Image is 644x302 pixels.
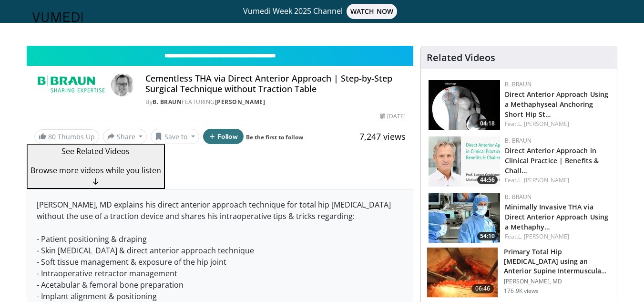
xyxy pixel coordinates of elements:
a: Minimally Invasive THA via Direct Anterior Approach Using a Methaphy… [505,202,608,231]
a: Be the first to follow [246,133,303,141]
a: [PERSON_NAME] [215,98,266,106]
span: 7,247 views [359,131,406,142]
h4: Cementless THA via Direct Anterior Approach | Step-by-Step Surgical Technique without Traction Table [145,73,406,94]
h3: Direct Anterior Approach in Clinical Practice | Benefits & Challenges [505,145,609,175]
img: 1c5368dc-c182-440c-96a2-ffbadccbea29.150x105_q85_crop-smart_upscale.jpg [429,193,500,243]
a: Direct Anterior Approach Using a Methaphyseal Anchoring Short Hip St… [505,90,608,119]
p: [PERSON_NAME], MD [504,278,611,285]
a: 04:18 [429,80,500,130]
img: 9024c6fc-15de-4666-bac4-64aedbf1db06.150x105_q85_crop-smart_upscale.jpg [429,136,500,187]
img: 263423_3.png.150x105_q85_crop-smart_upscale.jpg [427,248,498,297]
img: 3fc8b214-014c-4b22-969b-9447e31bc168.jpg.150x105_q85_crop-smart_upscale.jpg [429,80,500,130]
button: See Related Videos Browse more videos while you listen [27,144,165,189]
span: Browse more videos while you listen [31,165,161,176]
span: 80 [48,132,56,141]
p: See Related Videos [31,146,161,157]
a: L. [PERSON_NAME] [518,232,570,240]
span: 54:10 [477,232,498,240]
a: 80 Thumbs Up [34,129,99,144]
button: Follow [203,129,244,144]
h4: Related Videos [427,52,495,63]
a: B. Braun [153,98,182,106]
span: 06:46 [471,284,494,293]
h3: Minimally Invasive THA via Direct Anterior Approach Using a Methaphyseal Anchoring Short Hip Stem [505,201,609,231]
h3: Direct Anterior Approach Using a Methaphyseal Anchoring Short Hip Stem | Why is It a Perfect Match? [505,89,609,119]
a: B. Braun [505,136,532,145]
div: Feat. [505,120,609,128]
button: Save to [151,129,199,144]
img: VuMedi Logo [32,12,83,22]
a: L. [PERSON_NAME] [518,120,570,128]
img: B. Braun [34,73,108,96]
div: Feat. [505,176,609,185]
a: 06:46 Primary Total Hip [MEDICAL_DATA] using an Anterior Supine Intermuscula… [PERSON_NAME], MD 1... [427,247,611,298]
a: 44:56 [429,136,500,187]
div: [DATE] [380,112,406,121]
h3: Primary Total Hip Arthroplasty using an Anterior Supine Intermuscular Approach [504,247,611,276]
button: Share [103,129,147,144]
p: 176.9K views [504,287,539,295]
a: B. Braun [505,80,532,88]
span: 04:18 [477,119,498,128]
a: 54:10 [429,193,500,243]
a: B. Braun [505,193,532,201]
img: Avatar [111,73,134,96]
span: 44:56 [477,176,498,184]
a: L. [PERSON_NAME] [518,176,570,184]
div: By FEATURING [145,98,406,106]
div: Feat. [505,232,609,241]
a: Direct Anterior Approach in Clinical Practice | Benefits & Chall… [505,146,599,175]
